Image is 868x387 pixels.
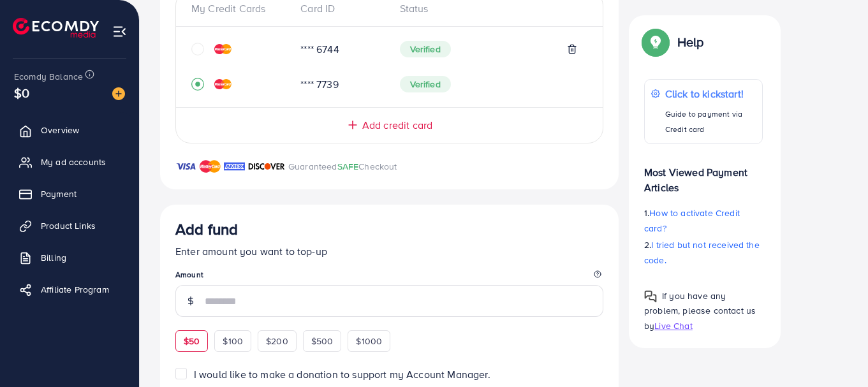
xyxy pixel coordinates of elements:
[41,124,79,136] span: Overview
[13,18,99,38] img: logo
[10,213,129,238] a: Product Links
[400,76,451,92] span: Verified
[112,24,127,39] img: menu
[665,86,756,101] p: Click to kickstart!
[356,335,382,347] span: $1000
[10,277,129,302] a: Affiliate Program
[654,319,692,332] span: Live Chat
[14,70,83,83] span: Ecomdy Balance
[362,118,432,133] span: Add credit card
[644,237,763,268] p: 2.
[400,41,451,57] span: Verified
[191,43,204,55] svg: circle
[41,187,77,200] span: Payment
[191,78,204,91] svg: record circle
[214,44,232,54] img: credit
[214,79,232,89] img: credit
[10,149,129,175] a: My ad accounts
[248,159,285,174] img: brand
[223,335,243,347] span: $100
[390,1,588,16] div: Status
[644,31,667,54] img: Popup guide
[311,335,334,347] span: $500
[175,269,603,285] legend: Amount
[290,1,389,16] div: Card ID
[644,154,763,195] p: Most Viewed Payment Articles
[644,205,763,236] p: 1.
[41,156,106,168] span: My ad accounts
[644,207,740,235] span: How to activate Credit card?
[644,238,760,267] span: I tried but not received the code.
[175,244,603,259] p: Enter amount you want to top-up
[224,159,245,174] img: brand
[191,1,290,16] div: My Credit Cards
[10,181,129,207] a: Payment
[10,117,129,143] a: Overview
[175,159,196,174] img: brand
[41,251,66,264] span: Billing
[644,289,756,332] span: If you have any problem, please contact us by
[14,84,29,102] span: $0
[677,34,704,50] p: Help
[41,219,96,232] span: Product Links
[200,159,221,174] img: brand
[10,245,129,270] a: Billing
[175,220,238,238] h3: Add fund
[665,106,756,137] p: Guide to payment via Credit card
[644,290,657,303] img: Popup guide
[112,87,125,100] img: image
[814,330,858,377] iframe: Chat
[288,159,397,174] p: Guaranteed Checkout
[184,335,200,347] span: $50
[41,283,109,296] span: Affiliate Program
[194,367,490,381] span: I would like to make a donation to support my Account Manager.
[337,160,359,173] span: SAFE
[266,335,288,347] span: $200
